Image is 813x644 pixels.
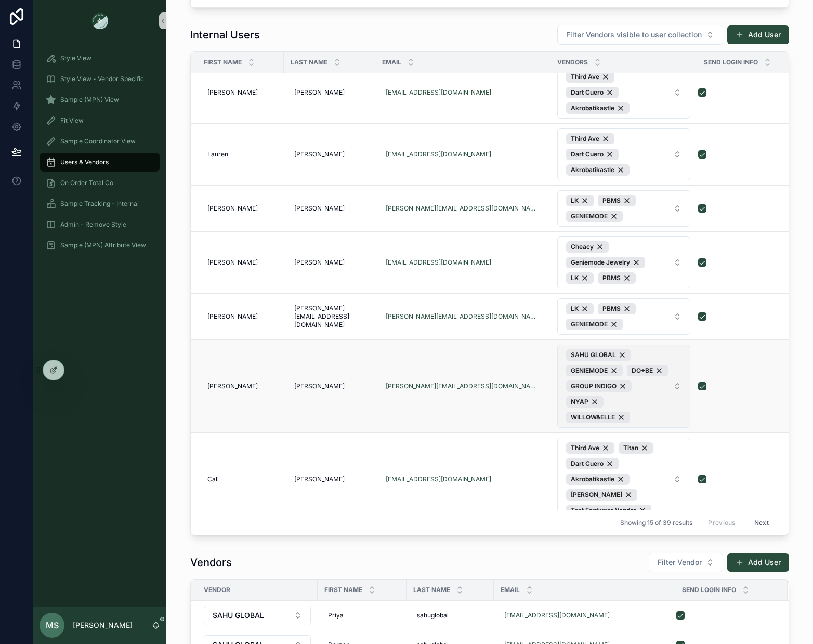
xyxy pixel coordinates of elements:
[207,150,228,159] span: Lauren
[294,258,345,267] span: [PERSON_NAME]
[40,153,160,172] a: Users & Vendors
[190,555,232,570] h1: Vendors
[40,111,160,130] a: Fit View
[60,179,113,187] span: On Order Total Co
[598,303,636,314] button: Unselect 79
[557,438,690,521] button: Select Button
[566,396,604,408] button: Unselect 7
[566,211,623,222] button: Unselect 67
[571,104,614,112] span: Akrobatikastle
[413,586,450,594] span: Last Name
[204,586,230,594] span: Vendor
[619,442,653,454] button: Unselect 76
[571,305,579,313] span: LK
[60,54,91,62] span: Style View
[557,25,723,45] button: Select Button
[386,382,540,390] a: [PERSON_NAME][EMAIL_ADDRESS][DOMAIN_NAME]
[324,586,362,594] span: First Name
[40,70,160,88] a: Style View - Vendor Specific
[571,459,604,468] span: Dart Cuero
[207,312,258,321] span: [PERSON_NAME]
[294,382,345,390] span: [PERSON_NAME]
[60,200,139,208] span: Sample Tracking - Internal
[727,25,789,44] a: Add User
[291,58,327,67] span: Last Name
[571,274,579,282] span: LK
[294,304,365,329] span: [PERSON_NAME][EMAIL_ADDRESS][DOMAIN_NAME]
[207,88,258,97] span: [PERSON_NAME]
[571,212,608,220] span: GENIEMODE
[571,73,599,81] span: Third Ave
[557,190,690,227] button: Select Button
[727,553,789,572] button: Add User
[207,204,258,213] span: [PERSON_NAME]
[566,71,614,83] button: Unselect 77
[649,553,723,572] button: Select Button
[566,303,594,314] button: Unselect 80
[386,204,540,213] a: [PERSON_NAME][EMAIL_ADDRESS][DOMAIN_NAME]
[571,196,579,205] span: LK
[571,413,615,422] span: WILLOW&ELLE
[623,444,638,452] span: Titan
[566,412,630,423] button: Unselect 1
[91,12,108,29] img: App logo
[386,312,540,321] a: [PERSON_NAME][EMAIL_ADDRESS][DOMAIN_NAME]
[73,620,133,630] p: [PERSON_NAME]
[60,158,109,166] span: Users & Vendors
[566,349,631,361] button: Unselect 68
[190,28,260,42] h1: Internal Users
[60,75,144,83] span: Style View - Vendor Specific
[204,606,311,625] button: Select Button
[571,351,616,359] span: SAHU GLOBAL
[60,137,136,146] span: Sample Coordinator View
[557,236,690,288] button: Select Button
[40,215,160,234] a: Admin - Remove Style
[207,258,258,267] span: [PERSON_NAME]
[213,610,264,621] span: SAHU GLOBAL
[566,365,623,376] button: Unselect 67
[294,150,345,159] span: [PERSON_NAME]
[620,519,692,527] span: Showing 15 of 39 results
[40,90,160,109] a: Sample (MPN) View
[571,166,614,174] span: Akrobatikastle
[557,298,690,335] button: Select Button
[501,586,520,594] span: Email
[207,475,219,483] span: Cali
[566,257,645,268] button: Unselect 81
[40,49,160,68] a: Style View
[386,258,491,267] a: [EMAIL_ADDRESS][DOMAIN_NAME]
[566,87,619,98] button: Unselect 75
[632,366,653,375] span: DO+BE
[571,135,599,143] span: Third Ave
[294,204,345,213] span: [PERSON_NAME]
[566,133,614,144] button: Unselect 77
[40,236,160,255] a: Sample (MPN) Attribute View
[571,366,608,375] span: GENIEMODE
[566,164,630,176] button: Unselect 74
[566,489,637,501] button: Unselect 73
[566,474,630,485] button: Unselect 74
[504,611,610,620] a: [EMAIL_ADDRESS][DOMAIN_NAME]
[417,611,449,620] span: sahuglobal
[602,274,621,282] span: PBMS
[571,398,588,406] span: NYAP
[682,586,736,594] span: Send Login Info
[571,243,594,251] span: Cheacy
[602,196,621,205] span: PBMS
[566,505,651,516] button: Unselect 69
[557,128,690,180] button: Select Button
[207,382,258,390] span: [PERSON_NAME]
[40,132,160,151] a: Sample Coordinator View
[204,58,242,67] span: First Name
[386,88,491,97] a: [EMAIL_ADDRESS][DOMAIN_NAME]
[33,42,166,268] div: scrollable content
[571,320,608,328] span: GENIEMODE
[60,96,119,104] span: Sample (MPN) View
[571,444,599,452] span: Third Ave
[557,67,690,119] button: Select Button
[566,319,623,330] button: Unselect 67
[704,58,758,67] span: Send Login Info
[294,475,345,483] span: [PERSON_NAME]
[598,195,636,206] button: Unselect 79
